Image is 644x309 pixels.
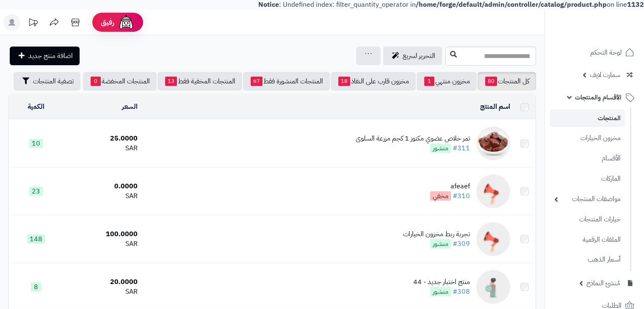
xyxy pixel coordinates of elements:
a: #311 [453,143,470,153]
img: afeaef [476,174,510,208]
a: المنتجات المخفية فقط13 [158,72,242,91]
span: 0 [91,77,101,86]
button: تصفية المنتجات [14,72,80,91]
div: 100.0000 [67,229,138,239]
a: كل المنتجات80 [478,72,536,91]
span: تصفية المنتجات [33,76,74,86]
div: 25.0000 [67,134,138,143]
a: أسعار الذهب [550,251,625,269]
div: منتج اختبار جديد - 44 [413,277,470,287]
span: مُنشئ النماذج [586,277,620,289]
a: مخزون الخيارات [550,129,625,147]
div: SAR [67,143,138,153]
a: اضافة منتج جديد [10,47,80,65]
span: منشور [430,287,451,296]
span: رفيق [101,17,114,27]
a: التحرير لسريع [383,47,442,65]
span: 18 [338,77,350,86]
a: مخزون قارب على النفاذ18 [331,72,416,91]
span: التحرير لسريع [403,51,435,61]
a: الماركات [550,170,625,188]
a: #308 [453,287,470,297]
a: المنتجات [550,110,625,127]
div: 20.0000 [67,277,138,287]
span: 1 [424,77,434,86]
span: 23 [29,187,43,196]
span: منشور [430,239,451,248]
img: تجربة ربط مخزون الخيارات [476,222,510,256]
span: 13 [165,77,177,86]
a: الأقسام [550,149,625,168]
div: SAR [67,239,138,249]
span: 148 [27,235,45,244]
span: مخفي [430,191,451,201]
a: اسم المنتج [480,102,510,112]
div: afeaef [430,182,470,191]
a: لوحة التحكم [550,42,639,63]
a: السعر [122,102,138,112]
span: 10 [29,139,43,148]
span: 80 [485,77,497,86]
span: 67 [251,77,263,86]
a: #310 [453,191,470,201]
div: SAR [67,287,138,297]
span: منشور [430,143,451,153]
a: مخزون منتهي1 [417,72,477,91]
img: ai-face.png [118,14,135,30]
a: المنتجات المنشورة فقط67 [243,72,330,91]
img: logo-2.png [586,33,636,51]
span: 8 [31,282,41,292]
a: تحديثات المنصة [22,14,44,31]
a: #309 [453,239,470,249]
a: خيارات المنتجات [550,210,625,229]
span: لوحة التحكم [590,47,622,58]
a: المنتجات المخفضة0 [83,72,157,91]
span: الأقسام والمنتجات [575,91,622,103]
span: اضافة منتج جديد [28,51,73,61]
img: تمر خلاص عضوي مكنوز 1 كجم مزرعة السلوى [476,127,510,160]
span: سمارت لايف [590,69,620,81]
img: منتج اختبار جديد - 44 [476,270,510,304]
a: الكمية [28,102,44,112]
a: مواصفات المنتجات [550,190,625,208]
a: الملفات الرقمية [550,231,625,249]
div: تمر خلاص عضوي مكنوز 1 كجم مزرعة السلوى [356,134,470,143]
div: 0.0000 [67,182,138,191]
div: تجربة ربط مخزون الخيارات [403,229,470,239]
div: SAR [67,191,138,201]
